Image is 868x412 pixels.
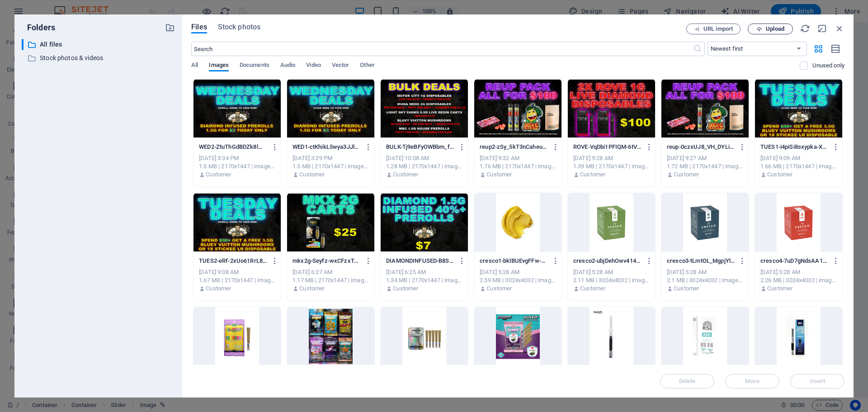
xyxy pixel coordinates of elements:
div: [DATE] 5:28 AM [480,268,556,276]
p: reup2-zSy_5kT3nCaheuevXp3VMg.jpg [480,143,547,151]
div: 1.17 MB | 2170x1447 | image/jpeg [292,276,369,284]
i: Close [835,24,844,33]
p: cresco3-tLmtOL_MgpjYlPQ4bg-PKQ.jpg [667,257,735,265]
div: 1.67 MB | 2170x1447 | image/jpeg [199,276,275,284]
p: Customer [486,284,512,293]
p: Customer [299,284,325,293]
div: [DATE] 9:27 AM [667,154,743,162]
span: Stock photos [218,22,260,33]
p: mkx2g-Seyfz-wxCFzxTosEHkgQgA.jpg [292,257,360,265]
button: URL import [686,24,741,34]
p: cresco4-7uD7gNdsAA1-kiiojLWtjA.jpg [760,257,828,265]
p: Folders [22,22,55,33]
div: [DATE] 6:25 AM [386,268,462,276]
p: Customer [299,170,325,179]
div: 1.5 MB | 2170x1447 | image/jpeg [292,162,369,170]
div: ​ [22,39,24,50]
span: URL import [703,26,733,32]
div: [DATE] 9:28 AM [573,154,650,162]
span: Video [306,60,321,72]
p: cresco1-bklBUEvgFFw-zn64aBlfTw.jpg [480,257,547,265]
div: [DATE] 6:27 AM [292,268,369,276]
div: 1.39 MB | 2170x1447 | image/jpeg [573,162,650,170]
p: Customer [674,170,699,179]
div: 2.1 MB | 3024x4032 | image/jpeg [667,276,743,284]
p: DIAMONDINFUSED-B8So3k0xEa1Z4SzTP8P5QA.jpg [386,257,454,265]
div: 2.59 MB | 3024x4032 | image/jpeg [480,276,556,284]
p: Displays only files that are not in use on the website. Files added during this session can still... [812,62,844,70]
span: All [191,60,198,72]
span: Other [360,60,374,72]
div: [DATE] 5:28 AM [667,268,743,276]
div: 1.66 MB | 2170x1447 | image/jpeg [760,162,837,170]
button: Upload [748,24,793,34]
span: Vector [332,60,349,72]
span: Upload [766,26,784,32]
div: 2.26 MB | 3024x4032 | image/jpeg [760,276,837,284]
input: Search [191,42,693,56]
div: 2.11 MB | 3024x4032 | image/jpeg [573,276,650,284]
div: 1.76 MB | 2170x1447 | image/jpeg [480,162,556,170]
div: Stock photos & videos [22,52,175,64]
div: 1.5 MB | 2170x1447 | image/jpeg [199,162,275,170]
p: Customer [580,284,605,293]
div: [DATE] 9:08 AM [199,268,275,276]
p: ROVE-VqDbi1PFIQM-6tVKD-Uplg.jpg [573,143,641,151]
p: BULK-Tj9eBFyOWBbm_f1aCtvASQ.jpg [386,143,454,151]
div: [DATE] 10:08 AM [386,154,462,162]
div: [DATE] 3:34 PM [199,154,275,162]
div: [DATE] 5:28 AM [573,268,650,276]
div: [DATE] 9:32 AM [480,154,556,162]
p: TUES2-eRf-2xUo61RrL8jWsfZshw.jpg [199,257,267,265]
p: Stock photos & videos [40,53,158,63]
div: [DATE] 5:28 AM [760,268,837,276]
p: Customer [393,170,418,179]
div: 1.28 MB | 2170x1447 | image/jpeg [386,162,462,170]
p: Customer [767,170,793,179]
div: 1.34 MB | 2170x1447 | image/jpeg [386,276,462,284]
p: Customer [393,284,418,293]
p: Customer [206,170,231,179]
span: Documents [240,60,269,72]
p: Customer [767,284,793,293]
div: [DATE] 3:29 PM [292,154,369,162]
p: cresco2-ubjDehOwv414Kf48wwOYTQ.jpg [573,257,641,265]
i: Create new folder [165,23,175,33]
span: Images [209,60,229,72]
p: Customer [486,170,512,179]
p: WED1-ctKhikL5wya3JJl2J1lEfg.jpg [292,143,360,151]
i: Reload [800,24,810,33]
p: WED2-ZtuThGdBDZk8lmHn0c5fsw.jpg [199,143,267,151]
p: All files [40,39,158,50]
p: reup-0czsUJ8_VH_DYLiFBQBEFQ.jpg [667,143,735,151]
p: Customer [580,170,605,179]
div: [DATE] 9:09 AM [760,154,837,162]
span: Files [191,22,207,33]
span: Audio [280,60,295,72]
i: Minimize [817,24,827,33]
p: Customer [206,284,231,293]
p: Customer [674,284,699,293]
div: 1.72 MB | 2170x1447 | image/jpeg [667,162,743,170]
p: TUES1-i4piSi8sxypka-X7TJNVTw.jpg [760,143,828,151]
